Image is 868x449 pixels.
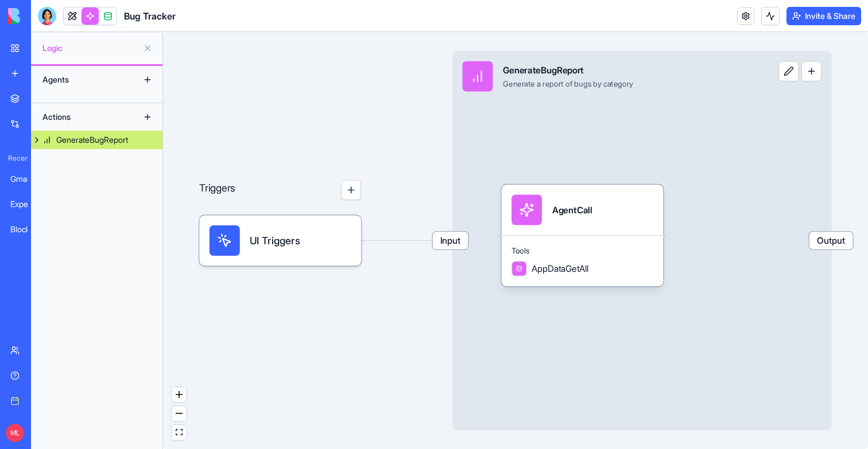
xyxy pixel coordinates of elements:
[37,108,129,126] div: Actions
[3,218,49,241] a: Blocks Support Chat
[199,139,361,266] div: Triggers
[250,233,300,248] span: UI Triggers
[503,64,633,76] div: GenerateBugReport
[532,262,588,275] span: AppDataGetAll
[3,154,28,163] span: Recent
[511,246,653,256] span: Tools
[124,9,176,23] h1: Bug Tracker
[31,131,162,149] a: GenerateBugReport
[10,173,42,185] div: Gmail AI Assistant
[199,215,361,266] div: UI Triggers
[10,224,42,235] div: Blocks Support Chat
[552,204,592,216] div: AgentCall
[452,51,832,430] div: InputGenerateBugReportGenerate a report of bugs by categoryOutput
[503,79,633,89] div: Generate a report of bugs by category
[433,232,468,249] span: Input
[501,185,663,286] div: AgentCallToolsAppDataGetAll
[199,180,235,200] p: Triggers
[6,424,24,442] span: ML
[56,134,128,146] div: GenerateBugReport
[3,193,49,216] a: Expense Tracker
[786,7,861,25] button: Invite & Share
[809,232,853,249] span: Output
[37,71,129,89] div: Agents
[172,425,187,440] button: fit view
[172,406,187,421] button: zoom out
[8,8,79,24] img: logo
[172,387,187,403] button: zoom in
[42,42,138,54] span: Logic
[10,198,42,210] div: Expense Tracker
[3,167,49,190] a: Gmail AI Assistant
